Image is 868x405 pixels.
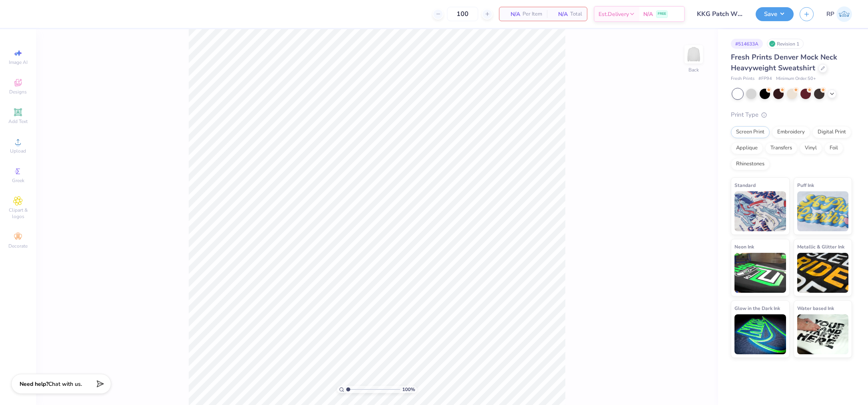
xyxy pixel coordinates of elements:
span: Est. Delivery [599,10,629,18]
div: # 514633A [731,39,763,49]
button: Save [756,7,794,21]
span: 100 % [402,386,415,393]
div: Transfers [765,142,797,154]
img: Neon Ink [734,253,786,293]
span: Decorate [8,243,28,249]
div: Foil [824,142,843,154]
span: FREE [658,11,666,17]
div: Embroidery [772,126,810,138]
img: Water based Ink [797,314,849,354]
img: Puff Ink [797,191,849,231]
div: Screen Print [731,126,770,138]
img: Metallic & Glitter Ink [797,253,849,293]
img: Rose Pineda [836,6,852,22]
span: Add Text [8,118,28,125]
span: Per Item [523,10,542,18]
span: N/A [552,10,568,18]
span: Fresh Prints Denver Mock Neck Heavyweight Sweatshirt [731,52,837,73]
div: Applique [731,142,763,154]
span: Designs [9,89,27,95]
span: RP [826,10,834,19]
span: # FP94 [758,75,772,82]
span: Puff Ink [797,181,814,189]
span: N/A [643,10,653,18]
input: – – [447,7,478,21]
div: Revision 1 [767,39,804,49]
span: Neon Ink [734,242,754,251]
span: Glow in the Dark Ink [734,304,780,312]
span: Metallic & Glitter Ink [797,242,844,251]
span: Fresh Prints [731,75,754,82]
a: RP [826,6,852,22]
img: Standard [734,191,786,231]
span: Image AI [9,59,28,66]
span: N/A [504,10,520,18]
span: Standard [734,181,756,189]
div: Digital Print [812,126,851,138]
div: Rhinestones [731,158,770,170]
span: Total [570,10,582,18]
span: Greek [12,177,24,184]
input: Untitled Design [691,6,750,22]
img: Glow in the Dark Ink [734,314,786,354]
span: Clipart & logos [4,207,32,220]
strong: Need help? [20,380,48,388]
div: Vinyl [800,142,822,154]
span: Water based Ink [797,304,834,312]
span: Upload [10,148,26,154]
div: Back [688,66,699,73]
img: Back [686,46,702,62]
div: Print Type [731,110,852,119]
span: Minimum Order: 50 + [776,75,816,82]
span: Chat with us. [48,380,82,388]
